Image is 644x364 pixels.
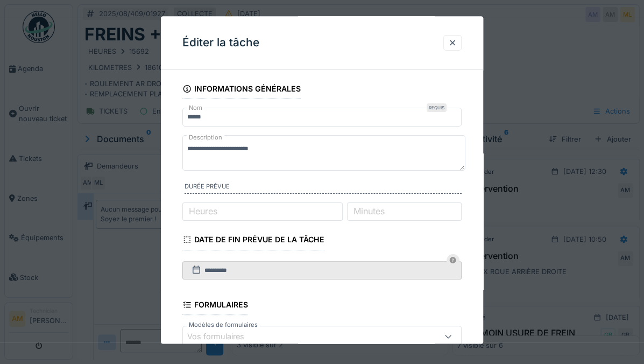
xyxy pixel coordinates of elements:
[187,104,204,113] label: Nom
[351,205,387,218] label: Minutes
[187,205,220,218] label: Heures
[187,331,259,343] div: Vos formulaires
[182,232,324,250] div: Date de fin prévue de la tâche
[187,131,224,144] label: Description
[182,36,259,50] h3: Éditer la tâche
[182,81,301,99] div: Informations générales
[185,183,462,194] label: Durée prévue
[427,104,447,113] div: Requis
[182,297,248,315] div: Formulaires
[187,321,260,330] label: Modèles de formulaires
